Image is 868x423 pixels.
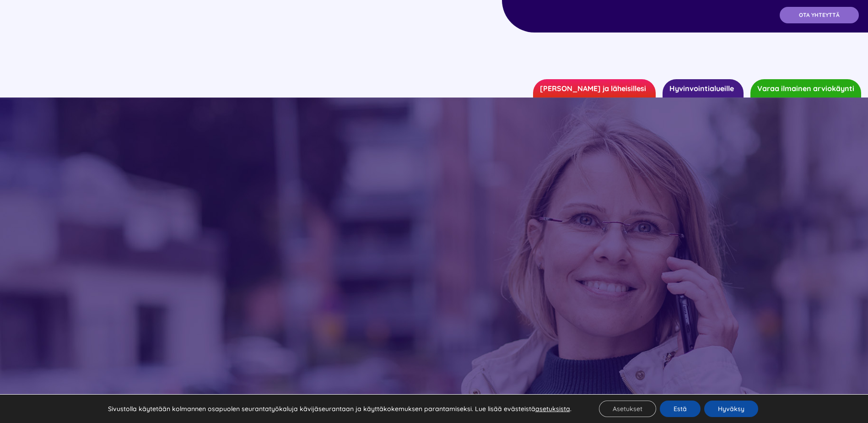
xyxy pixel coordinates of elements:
[535,405,570,413] button: asetuksista
[750,79,861,98] a: Varaa ilmainen arviokäynti
[704,401,758,417] button: Hyväksy
[108,405,571,413] p: Sivustolla käytetään kolmannen osapuolen seurantatyökaluja kävijäseurantaan ja käyttäkokemuksen p...
[660,401,701,417] button: Estä
[533,79,656,98] a: [PERSON_NAME] ja läheisillesi
[799,12,840,18] span: OTA YHTEYTTÄ
[780,7,859,23] a: OTA YHTEYTTÄ
[599,401,656,417] button: Asetukset
[663,79,744,98] a: Hyvinvointialueille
